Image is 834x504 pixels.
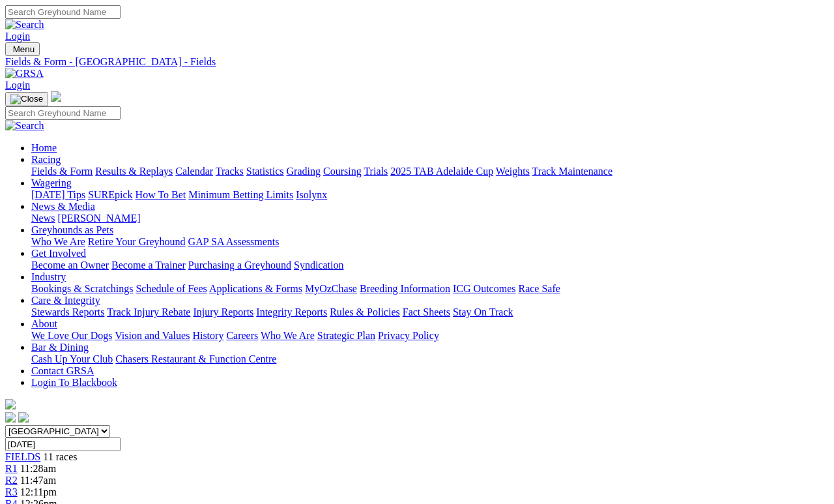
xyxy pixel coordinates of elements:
[31,166,829,177] div: Racing
[5,399,16,409] img: logo-grsa-white.png
[31,377,117,388] a: Login To Blackbook
[57,213,140,224] a: [PERSON_NAME]
[5,5,121,19] input: Search
[287,166,321,177] a: Grading
[317,330,375,341] a: Strategic Plan
[111,259,186,271] a: Become a Trainer
[261,330,315,341] a: Who We Are
[5,56,829,68] a: Fields & Form - [GEOGRAPHIC_DATA] - Fields
[294,259,343,271] a: Syndication
[115,353,276,364] a: Chasers Restaurant & Function Centre
[31,213,829,224] div: News & Media
[518,283,560,294] a: Race Safe
[136,283,207,294] a: Schedule of Fees
[31,306,104,318] a: Stewards Reports
[216,166,244,177] a: Tracks
[136,189,186,200] a: How To Bet
[496,166,530,177] a: Weights
[296,189,327,200] a: Isolynx
[20,475,56,486] span: 11:47am
[5,120,44,132] img: Search
[31,189,85,200] a: [DATE] Tips
[5,42,40,56] button: Toggle navigation
[305,283,357,294] a: MyOzChase
[256,306,327,318] a: Integrity Reports
[31,353,113,364] a: Cash Up Your Club
[31,142,57,153] a: Home
[10,94,43,104] img: Close
[5,80,30,91] a: Login
[330,306,400,318] a: Rules & Policies
[175,166,213,177] a: Calendar
[88,189,132,200] a: SUREpick
[193,306,253,318] a: Injury Reports
[188,259,291,271] a: Purchasing a Greyhound
[5,31,30,42] a: Login
[360,283,450,294] a: Breeding Information
[31,306,829,318] div: Care & Integrity
[51,91,61,102] img: logo-grsa-white.png
[31,236,85,247] a: Who We Are
[18,412,29,422] img: twitter.svg
[31,342,89,353] a: Bar & Dining
[31,154,61,165] a: Racing
[20,463,56,474] span: 11:28am
[5,92,48,106] button: Toggle navigation
[5,437,121,451] input: Select date
[31,259,829,271] div: Get Involved
[107,306,190,318] a: Track Injury Rebate
[188,236,280,247] a: GAP SA Assessments
[115,330,190,341] a: Vision and Values
[5,451,40,462] a: FIELDS
[31,353,829,365] div: Bar & Dining
[364,166,388,177] a: Trials
[5,486,18,497] a: R3
[88,236,186,247] a: Retire Your Greyhound
[95,166,173,177] a: Results & Replays
[43,451,77,462] span: 11 races
[31,330,112,341] a: We Love Our Dogs
[453,306,513,318] a: Stay On Track
[31,283,829,295] div: Industry
[226,330,258,341] a: Careers
[5,412,16,422] img: facebook.svg
[188,189,293,200] a: Minimum Betting Limits
[31,248,86,259] a: Get Involved
[246,166,284,177] a: Statistics
[31,213,55,224] a: News
[5,475,18,486] a: R2
[31,201,95,212] a: News & Media
[31,271,66,282] a: Industry
[31,318,57,329] a: About
[453,283,515,294] a: ICG Outcomes
[5,463,18,474] a: R1
[192,330,223,341] a: History
[31,283,133,294] a: Bookings & Scratchings
[5,19,44,31] img: Search
[31,224,113,235] a: Greyhounds as Pets
[532,166,612,177] a: Track Maintenance
[31,295,100,306] a: Care & Integrity
[31,236,829,248] div: Greyhounds as Pets
[378,330,439,341] a: Privacy Policy
[209,283,302,294] a: Applications & Forms
[31,177,72,188] a: Wagering
[31,330,829,342] div: About
[13,44,35,54] span: Menu
[5,106,121,120] input: Search
[390,166,493,177] a: 2025 TAB Adelaide Cup
[5,68,44,80] img: GRSA
[31,365,94,376] a: Contact GRSA
[31,259,109,271] a: Become an Owner
[20,486,57,497] span: 12:11pm
[403,306,450,318] a: Fact Sheets
[31,189,829,201] div: Wagering
[323,166,362,177] a: Coursing
[31,166,93,177] a: Fields & Form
